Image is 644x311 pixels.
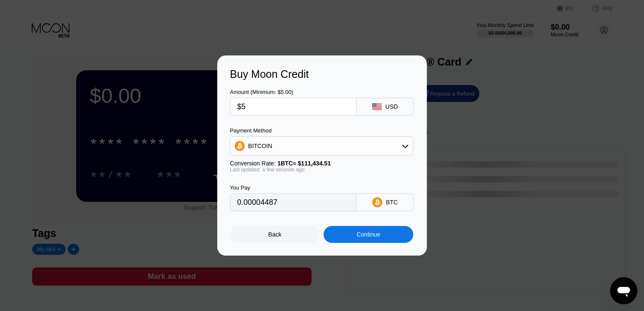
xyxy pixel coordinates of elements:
[230,184,357,191] div: You Pay
[230,160,413,167] div: Conversion Rate:
[230,167,413,173] div: Last updated: a few seconds ago
[386,199,398,206] div: BTC
[230,138,413,154] div: BITCOIN
[230,127,413,134] div: Payment Method
[268,231,282,238] div: Back
[357,231,380,238] div: Continue
[277,160,331,167] span: 1 BTC ≈ $111,434.51
[248,143,272,149] div: BITCOIN
[230,226,320,243] div: Back
[237,98,349,115] input: $0.00
[230,89,357,95] div: Amount (Minimum: $5.00)
[385,103,398,110] div: USD
[230,68,414,80] div: Buy Moon Credit
[323,226,413,243] div: Continue
[610,277,637,304] iframe: Button to launch messaging window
